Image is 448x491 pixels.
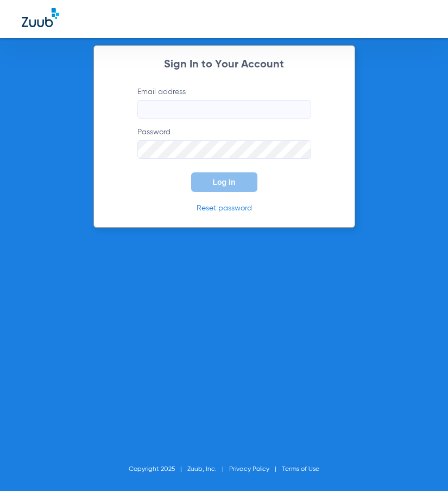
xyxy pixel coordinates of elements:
a: Privacy Policy [229,466,269,473]
label: Password [137,127,311,159]
a: Reset password [197,204,252,212]
li: Zuub, Inc. [187,464,229,475]
input: Password [137,140,311,159]
button: Log In [191,172,257,192]
input: Email address [137,100,311,119]
h2: Sign In to Your Account [121,59,327,70]
a: Terms of Use [282,466,319,473]
img: Zuub Logo [22,8,59,27]
span: Log In [213,178,236,187]
label: Email address [137,86,311,119]
li: Copyright 2025 [129,464,187,475]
